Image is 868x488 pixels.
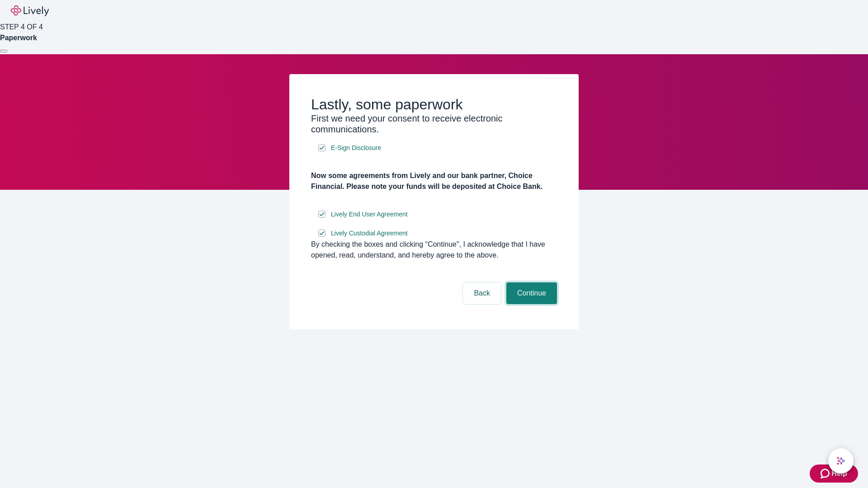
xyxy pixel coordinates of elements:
[311,96,557,113] h2: Lastly, some paperwork
[463,282,501,304] button: Back
[331,143,381,153] span: E-Sign Disclosure
[810,465,858,483] button: Zendesk support iconHelp
[331,210,408,219] span: Lively End User Agreement
[11,5,49,16] img: Lively
[831,468,847,479] span: Help
[311,113,557,135] h3: First we need your consent to receive electronic communications.
[329,228,410,239] a: e-sign disclosure document
[311,239,557,261] div: By checking the boxes and clicking “Continue", I acknowledge that I have opened, read, understand...
[311,170,557,192] h4: Now some agreements from Lively and our bank partner, Choice Financial. Please note your funds wi...
[329,142,383,154] a: e-sign disclosure document
[329,209,410,220] a: e-sign disclosure document
[836,456,845,465] svg: Lively AI Assistant
[828,448,854,474] button: chat
[506,282,557,304] button: Continue
[331,229,408,238] span: Lively Custodial Agreement
[821,468,831,479] svg: Zendesk support icon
